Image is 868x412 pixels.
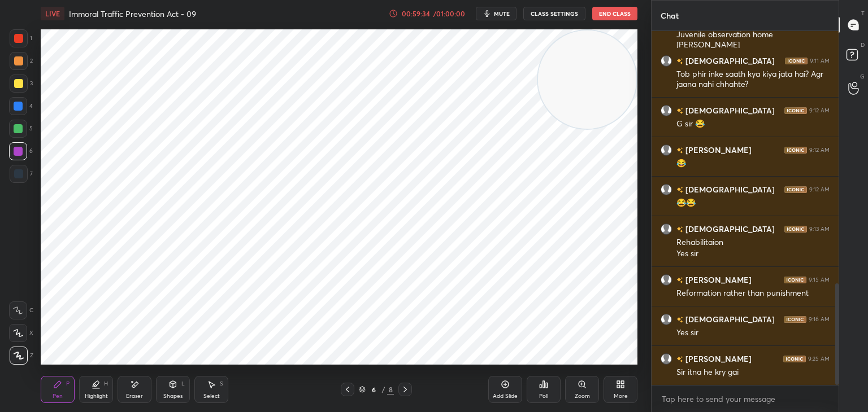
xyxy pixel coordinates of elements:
div: 1 [10,29,32,47]
h6: [PERSON_NAME] [683,274,752,286]
p: T [861,9,865,17]
img: default.png [661,314,672,325]
div: G sir 😂 [676,119,830,130]
div: grid [652,31,839,385]
div: X [9,324,33,342]
div: 9:16 AM [809,316,830,323]
span: mute [494,10,510,17]
div: L [181,381,185,387]
img: no-rating-badge.077c3623.svg [676,226,683,233]
div: 5 [9,120,33,138]
img: default.png [661,274,672,286]
img: default.png [661,184,672,195]
div: Pen [53,393,63,399]
img: no-rating-badge.077c3623.svg [676,356,683,362]
h6: [DEMOGRAPHIC_DATA] [683,223,775,235]
div: 00:59:34 [400,10,432,17]
img: iconic-dark.1390631f.png [784,186,807,193]
h6: [DEMOGRAPHIC_DATA] [683,55,775,67]
div: 4 [9,97,33,115]
div: Rehabilitaion [676,237,830,248]
div: P [66,381,70,387]
div: 9:12 AM [809,147,830,154]
img: iconic-dark.1390631f.png [784,147,807,154]
button: CLASS SETTINGS [523,7,585,20]
h6: [DEMOGRAPHIC_DATA] [683,104,775,116]
h6: [DEMOGRAPHIC_DATA] [683,183,775,195]
p: Chat [652,1,688,30]
div: C [9,301,33,319]
div: Highlight [85,393,108,399]
div: 9:12 AM [809,186,830,193]
div: Reformation rather than punishment [676,288,830,299]
img: iconic-dark.1390631f.png [785,58,808,64]
img: default.png [661,223,672,235]
div: Shapes [163,393,183,399]
div: Zoom [575,393,590,399]
img: default.png [661,105,672,116]
div: Tob phir inke saath kya kiya jata hai? Agr jaana nahi chhahte? [676,69,830,90]
div: Sir itna he kry gai [676,367,830,378]
img: no-rating-badge.077c3623.svg [676,108,683,114]
div: Add Slide [493,393,518,399]
h6: [PERSON_NAME] [683,144,752,156]
div: 😂 [676,158,830,169]
img: iconic-dark.1390631f.png [784,277,806,283]
div: Z [10,347,33,365]
div: LIVE [41,7,64,20]
div: 8 [387,384,394,395]
div: / 01:00:00 [432,10,467,17]
img: iconic-dark.1390631f.png [784,107,807,114]
div: 😂😂 [676,198,830,209]
div: 2 [10,52,33,70]
div: 9:11 AM [810,58,830,64]
img: no-rating-badge.077c3623.svg [676,317,683,323]
button: End Class [592,7,637,20]
div: / [381,386,385,393]
div: Yes sir [676,248,830,260]
div: Juvenile observation home [PERSON_NAME] [676,29,830,51]
div: Yes sir [676,327,830,339]
div: 9:12 AM [809,107,830,114]
button: mute [476,7,517,20]
div: 9:13 AM [809,226,830,233]
div: Poll [539,393,548,399]
div: S [220,381,223,387]
div: 9:25 AM [808,356,830,362]
p: G [860,72,865,81]
img: default.png [661,144,672,156]
img: no-rating-badge.077c3623.svg [676,187,683,193]
div: More [614,393,628,399]
div: Eraser [126,393,143,399]
h6: [PERSON_NAME] [683,353,752,365]
div: Select [203,393,220,399]
img: iconic-dark.1390631f.png [784,316,806,323]
div: 6 [368,386,379,393]
h6: [DEMOGRAPHIC_DATA] [683,313,775,325]
img: iconic-dark.1390631f.png [784,226,807,233]
div: 6 [9,142,33,160]
img: no-rating-badge.077c3623.svg [676,277,683,283]
div: H [104,381,108,387]
img: iconic-dark.1390631f.png [783,356,806,362]
div: 7 [10,165,33,183]
img: no-rating-badge.077c3623.svg [676,58,683,64]
h4: Immoral Traffic Prevention Act - 09 [69,8,196,19]
p: D [861,41,865,49]
img: default.png [661,353,672,365]
div: 9:15 AM [809,277,830,283]
img: no-rating-badge.077c3623.svg [676,147,683,154]
div: 3 [10,74,33,93]
img: default.png [661,55,672,67]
